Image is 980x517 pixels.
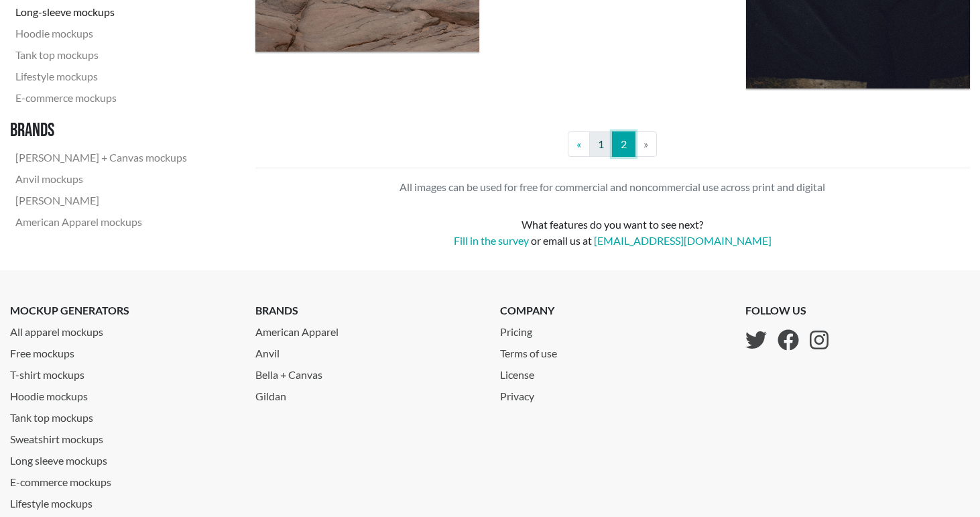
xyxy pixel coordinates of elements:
[255,383,481,404] a: Gildan
[10,119,192,142] h3: Brands
[10,469,235,490] a: E-commerce mockups
[454,234,529,247] a: Fill in the survey
[10,302,235,319] p: mockup generators
[10,383,235,404] a: Hoodie mockups
[10,319,235,340] a: All apparel mockups
[255,179,971,195] p: All images can be used for free for commercial and noncommercial use across print and digital
[255,302,481,319] p: brands
[255,340,481,361] a: Anvil
[745,302,829,319] p: follow us
[10,426,235,447] a: Sweatshirt mockups
[10,490,235,512] a: Lifestyle mockups
[500,361,568,383] a: License
[500,383,568,404] a: Privacy
[10,190,192,211] a: [PERSON_NAME]
[10,404,235,426] a: Tank top mockups
[500,302,568,319] p: company
[594,234,772,247] a: [EMAIL_ADDRESS][DOMAIN_NAME]
[10,447,235,469] a: Long sleeve mockups
[10,87,192,109] a: E-commerce mockups
[10,340,235,361] a: Free mockups
[10,23,192,44] a: Hoodie mockups
[10,361,235,383] a: T-shirt mockups
[10,44,192,66] a: Tank top mockups
[576,137,581,150] span: «
[255,361,481,383] a: Bella + Canvas
[612,131,635,157] a: 2
[255,319,481,340] a: American Apparel
[500,340,568,361] a: Terms of use
[255,217,971,249] div: What features do you want to see next? or email us at
[10,168,192,190] a: Anvil mockups
[10,147,192,168] a: [PERSON_NAME] + Canvas mockups
[500,319,568,340] a: Pricing
[10,211,192,233] a: American Apparel mockups
[10,66,192,87] a: Lifestyle mockups
[589,131,613,157] a: 1
[10,1,192,23] a: Long-sleeve mockups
